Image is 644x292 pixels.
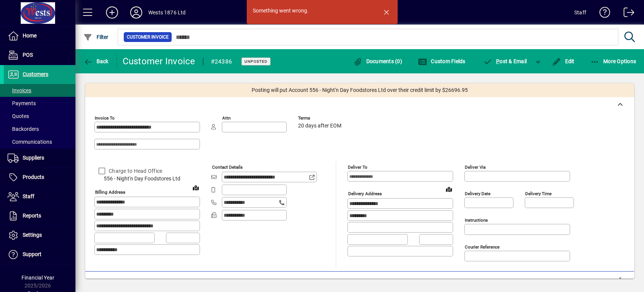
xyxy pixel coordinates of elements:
span: Posting will put Account 556 - Night'n Day Foodstores Ltd over their credit limit by $26696.95 [252,86,468,94]
mat-label: Courier Reference [465,244,500,250]
a: Support [4,245,75,264]
div: Customer Invoice [123,55,195,67]
a: Staff [4,187,75,206]
span: Quotes [8,113,29,119]
div: Staff [574,6,586,19]
button: Custom Fields [416,54,467,68]
div: Wests 1876 Ltd [148,6,186,19]
span: Documents (0) [353,58,402,64]
span: ost & Email [483,58,527,64]
a: POS [4,46,75,65]
a: Reports [4,207,75,225]
span: P [496,58,500,64]
span: Products [23,174,44,180]
span: Edit [552,58,575,64]
mat-label: Invoice To [95,115,115,121]
button: Post & Email [480,54,531,68]
span: 20 days after EOM [298,123,341,129]
a: Communications [4,135,75,148]
a: Logout [618,2,635,26]
span: Customer Invoice [127,33,169,41]
span: Reports [23,213,41,219]
a: Invoices [4,84,75,97]
button: More Options [589,54,638,68]
span: POS [23,52,33,58]
a: View on map [443,183,455,195]
span: Home [23,33,37,39]
mat-label: Delivery time [525,191,552,196]
mat-label: Attn [222,115,231,121]
span: Unposted [244,59,267,64]
app-page-header-button: Back [75,54,117,68]
a: Knowledge Base [594,2,610,26]
a: Quotes [4,110,75,123]
button: Profile [124,6,148,19]
button: Documents (0) [351,54,404,68]
span: Back [83,58,109,64]
span: Communications [8,139,52,145]
span: Support [23,251,41,257]
a: Home [4,26,75,45]
span: Customers [23,71,48,77]
a: Backorders [4,123,75,135]
button: Filter [81,30,111,44]
a: View on map [190,182,202,194]
span: Suppliers [23,155,44,161]
button: Edit [550,54,576,68]
span: Filter [83,34,109,40]
div: #24386 [211,56,232,68]
button: Add [100,6,124,19]
span: Invoices [8,87,31,93]
a: Settings [4,226,75,245]
span: Custom Fields [418,58,466,64]
button: Back [81,54,111,68]
span: Settings [23,232,42,238]
mat-label: Deliver To [348,165,367,170]
span: Payments [8,100,36,106]
span: Financial Year [22,275,54,281]
a: Products [4,168,75,187]
span: Staff [23,193,34,199]
a: Suppliers [4,149,75,168]
span: 556 - Night'n Day Foodstores Ltd [94,175,200,183]
mat-label: Deliver via [465,165,486,170]
span: More Options [590,58,636,64]
span: Terms [298,116,343,121]
mat-label: Delivery date [465,191,490,196]
mat-label: Instructions [465,217,488,223]
a: Payments [4,97,75,110]
span: Backorders [8,126,39,132]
